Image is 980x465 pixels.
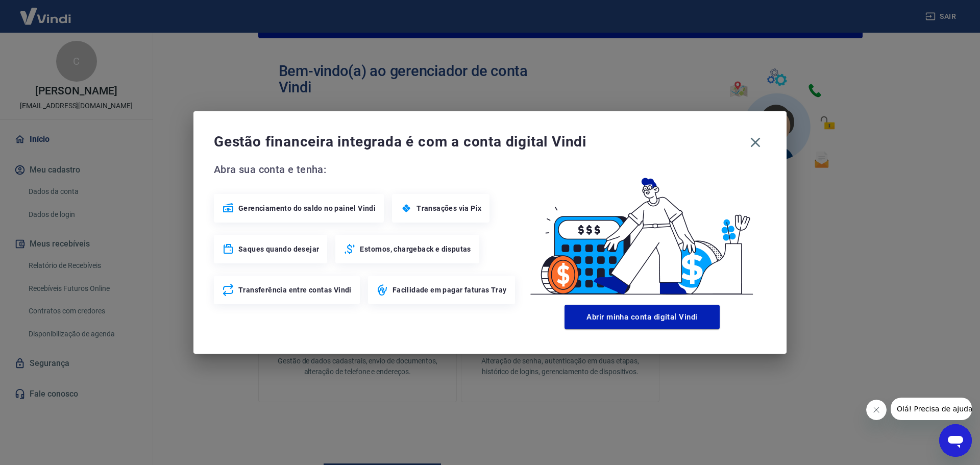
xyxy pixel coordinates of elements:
span: Gestão financeira integrada é com a conta digital Vindi [214,132,745,152]
img: Good Billing [518,161,766,301]
span: Gerenciamento do saldo no painel Vindi [238,203,376,213]
iframe: Fechar mensagem [866,400,887,420]
span: Estornos, chargeback e disputas [360,244,471,254]
button: Abrir minha conta digital Vindi [565,305,720,329]
span: Abra sua conta e tenha: [214,161,518,178]
span: Olá! Precisa de ajuda? [6,7,86,15]
span: Saques quando desejar [238,244,319,254]
span: Transações via Pix [416,203,481,213]
span: Facilidade em pagar faturas Tray [393,285,507,295]
iframe: Botão para abrir a janela de mensagens [939,424,972,457]
iframe: Mensagem da empresa [891,398,972,420]
span: Transferência entre contas Vindi [238,285,352,295]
